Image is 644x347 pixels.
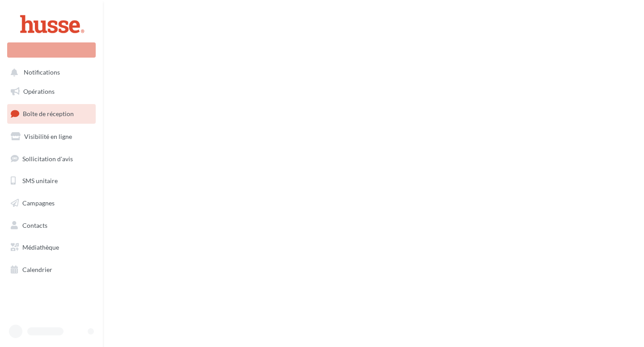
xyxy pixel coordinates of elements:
[24,69,60,76] span: Notifications
[24,133,72,140] span: Visibilité en ligne
[5,82,97,101] a: Opérations
[5,171,97,190] a: SMS unitaire
[5,238,97,257] a: Médiathèque
[7,42,96,58] div: Nouvelle campagne
[22,199,55,207] span: Campagnes
[22,243,59,251] span: Médiathèque
[22,266,52,273] span: Calendrier
[22,177,58,184] span: SMS unitaire
[22,222,47,229] span: Contacts
[23,110,74,117] span: Boîte de réception
[5,104,97,123] a: Boîte de réception
[5,194,97,213] a: Campagnes
[5,216,97,235] a: Contacts
[5,260,97,279] a: Calendrier
[23,88,55,95] span: Opérations
[5,127,97,146] a: Visibilité en ligne
[22,155,73,162] span: Sollicitation d'avis
[5,150,97,168] a: Sollicitation d'avis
